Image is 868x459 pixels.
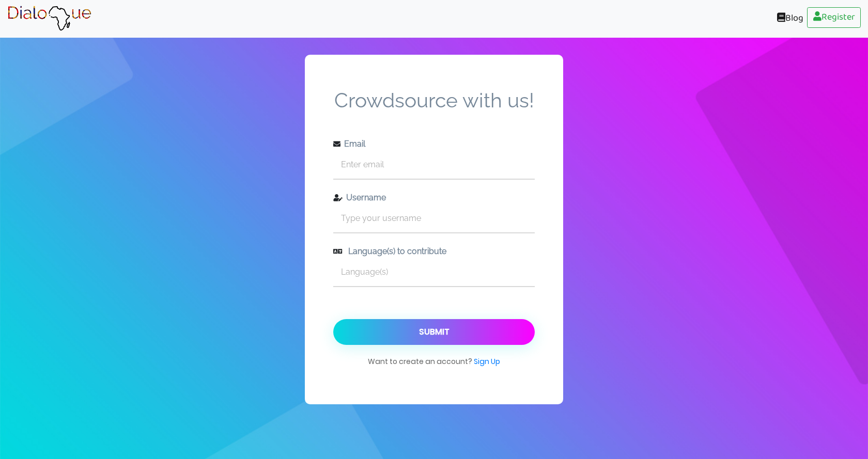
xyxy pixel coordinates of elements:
input: Enter email [333,150,535,179]
img: Brand [7,6,91,31]
a: Register [807,7,861,28]
span: Username [343,193,386,202]
input: Type your username [333,204,535,232]
span: Crowdsource with us! [333,88,535,138]
span: Want to create an account? [368,356,500,377]
button: Submit [333,319,535,345]
span: Email [340,139,365,149]
a: Blog [773,7,807,30]
span: Language(s) to contribute [345,246,446,256]
input: Language(s) [333,258,535,286]
a: Sign Up [474,356,500,367]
